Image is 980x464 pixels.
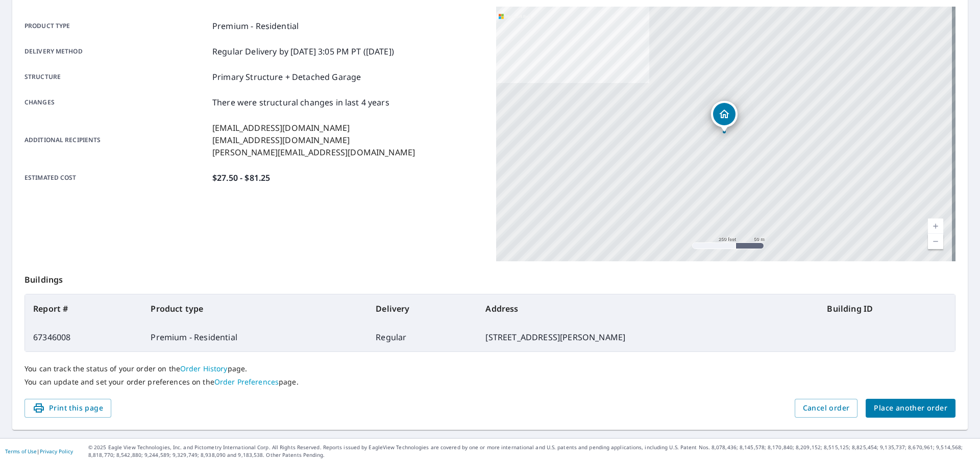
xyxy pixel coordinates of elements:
[180,364,228,373] a: Order History
[24,45,208,58] p: Delivery method
[214,377,279,387] a: Order Preferences
[24,377,955,387] p: You can update and set your order preferences on the page.
[212,71,361,83] p: Primary Structure + Detached Garage
[25,294,142,323] th: Report #
[88,444,975,459] p: © 2025 Eagle View Technologies, Inc. and Pictometry International Corp. All Rights Reserved. Repo...
[711,101,738,132] div: Dropped pin, building 1, Residential property, 5900 Dudley St Arvada, CO 80004
[367,323,477,351] td: Regular
[24,364,955,373] p: You can track the status of your order on the page.
[24,399,111,418] button: Print this page
[142,323,367,351] td: Premium - Residential
[142,294,367,323] th: Product type
[25,323,142,351] td: 67346008
[5,448,37,455] a: Terms of Use
[874,402,947,415] span: Place another order
[212,134,415,146] p: [EMAIL_ADDRESS][DOMAIN_NAME]
[367,294,477,323] th: Delivery
[803,402,850,415] span: Cancel order
[212,45,394,58] p: Regular Delivery by [DATE] 3:05 PM PT ([DATE])
[40,448,73,455] a: Privacy Policy
[928,219,943,234] a: Current Level 17, Zoom In
[795,399,858,418] button: Cancel order
[24,172,208,184] p: Estimated cost
[212,172,270,184] p: $27.50 - $81.25
[212,122,415,134] p: [EMAIL_ADDRESS][DOMAIN_NAME]
[5,448,73,454] p: |
[24,122,208,158] p: Additional recipients
[212,96,389,108] p: There were structural changes in last 4 years
[24,261,955,294] p: Buildings
[33,402,103,415] span: Print this page
[24,71,208,83] p: Structure
[477,323,819,351] td: [STREET_ADDRESS][PERSON_NAME]
[24,96,208,108] p: Changes
[24,20,208,32] p: Product type
[212,20,299,32] p: Premium - Residential
[819,294,955,323] th: Building ID
[477,294,819,323] th: Address
[866,399,955,418] button: Place another order
[928,234,943,249] a: Current Level 17, Zoom Out
[212,146,415,158] p: [PERSON_NAME][EMAIL_ADDRESS][DOMAIN_NAME]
